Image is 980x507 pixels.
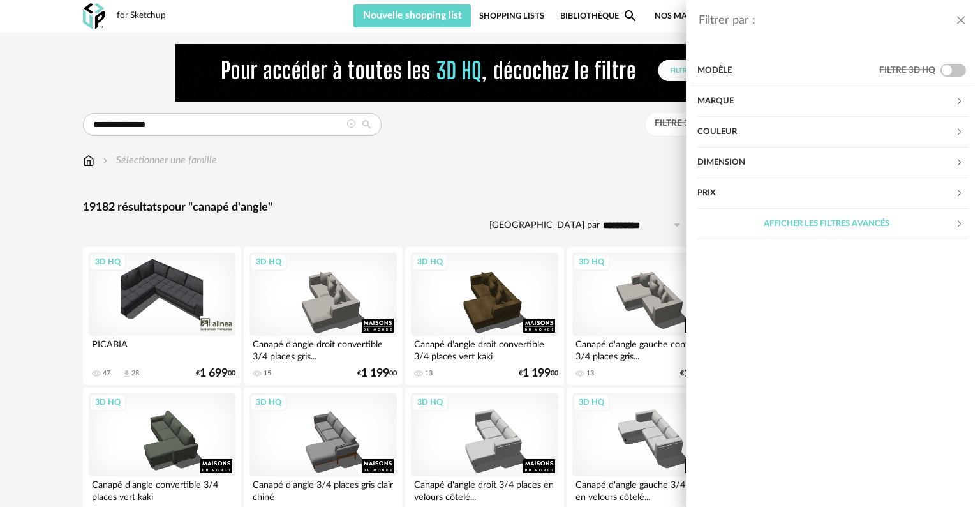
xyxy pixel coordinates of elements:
span: Filtre 3D HQ [879,66,935,75]
div: Dimension [697,148,955,178]
div: Marque [697,86,969,117]
div: Prix [697,178,969,209]
div: Dimension [697,148,969,178]
div: Afficher les filtres avancés [697,209,955,239]
div: Couleur [697,117,969,148]
div: Marque [697,86,955,117]
div: Prix [697,178,955,209]
div: Couleur [697,117,955,148]
div: Modèle [697,56,879,86]
div: Filtrer par : [699,13,954,28]
div: Afficher les filtres avancés [697,209,969,239]
button: close drawer [954,13,967,29]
